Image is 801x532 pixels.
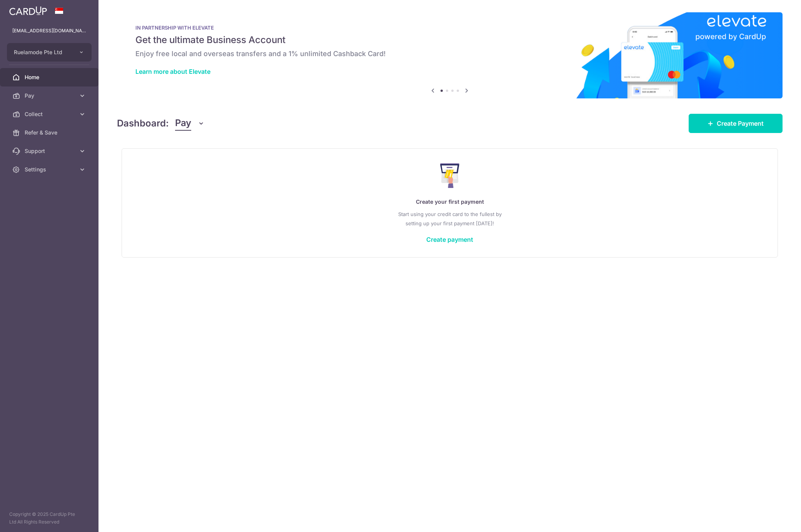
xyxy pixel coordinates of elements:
h6: Enjoy free local and overseas transfers and a 1% unlimited Cashback Card! [135,49,764,58]
img: CardUp [9,6,47,15]
h4: Dashboard: [117,116,169,130]
span: Collect [25,110,75,118]
span: Create Payment [717,119,764,128]
a: Learn more about Elevate [135,68,210,75]
h5: Get the ultimate Business Account [135,34,764,46]
button: Pay [175,116,205,131]
span: Support [25,147,75,155]
p: IN PARTNERSHIP WITH ELEVATE [135,25,764,31]
p: Create your first payment [137,197,762,206]
span: Home [25,73,75,81]
img: Make Payment [440,163,460,188]
p: Start using your credit card to the fullest by setting up your first payment [DATE]! [137,209,762,228]
a: Create Payment [689,114,783,133]
span: Ruelamode Pte Ltd [14,48,71,56]
span: Pay [25,92,75,100]
span: Pay [175,116,191,131]
span: Settings [25,166,75,173]
img: Renovation banner [117,12,783,98]
p: [EMAIL_ADDRESS][DOMAIN_NAME] [12,27,86,35]
button: Ruelamode Pte Ltd [7,43,92,62]
span: Refer & Save [25,129,75,136]
a: Create payment [426,236,473,243]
